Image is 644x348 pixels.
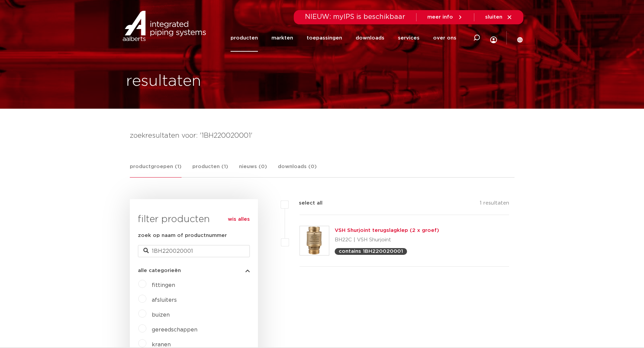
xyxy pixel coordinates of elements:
[231,24,456,52] nav: Menu
[271,24,293,52] a: markten
[231,24,258,52] a: producten
[138,268,250,273] button: alle categorieën
[130,130,515,141] h4: zoekresultaten voor: '1BH220020001'
[278,163,317,177] a: downloads (0)
[239,163,267,177] a: nieuws (0)
[152,283,175,288] a: fittingen
[152,342,171,347] a: kranen
[307,24,342,52] a: toepassingen
[490,22,497,54] div: my IPS
[130,163,182,178] a: productgroepen (1)
[480,199,509,210] p: 1 resultaten
[339,249,403,254] p: contains 1BH220020001
[152,312,170,318] a: buizen
[152,297,177,303] a: afsluiters
[485,14,512,20] a: sluiten
[152,327,197,332] a: gereedschappen
[228,215,250,223] a: wis alles
[138,232,227,240] label: zoek op naam of productnummer
[300,226,329,255] img: Thumbnail for VSH Shurjoint terugslagklep (2 x groef)
[289,199,323,207] label: select all
[192,163,228,177] a: producten (1)
[305,14,405,20] span: NIEUW: myIPS is beschikbaar
[335,235,439,245] p: BH22C | VSH Shurjoint
[398,24,420,52] a: services
[335,228,439,233] a: VSH Shurjoint terugslagklep (2 x groef)
[427,14,463,20] a: meer info
[138,213,250,226] h3: filter producten
[126,71,201,92] h1: resultaten
[485,15,502,20] span: sluiten
[138,268,181,273] span: alle categorieën
[433,24,456,52] a: over ons
[427,15,453,20] span: meer info
[356,24,384,52] a: downloads
[138,245,250,257] input: zoeken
